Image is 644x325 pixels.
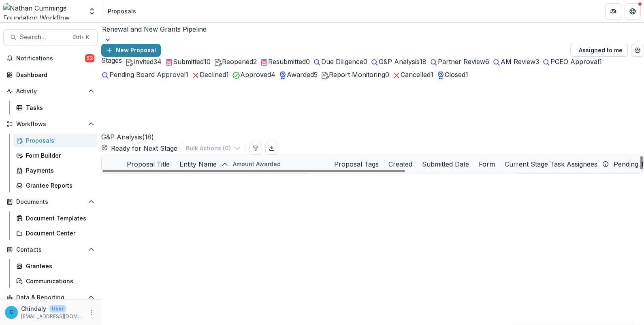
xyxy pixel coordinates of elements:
div: Proposal Tags [329,155,384,173]
button: Due Diligence0 [313,57,367,66]
div: Current Stage Task Assignees [500,159,602,169]
p: [EMAIL_ADDRESS][DOMAIN_NAME] [21,313,83,320]
div: Amount Awarded [228,155,329,173]
div: Proposals [26,136,91,145]
div: Current Stage Task Assignees [500,155,609,173]
span: Stages [101,57,122,64]
div: Dashboard [16,71,91,79]
span: 1 [431,71,433,79]
a: Proposals [13,134,98,147]
div: Created [384,155,417,173]
button: Bulk Actions (0) [181,142,246,155]
button: New Proposal [101,44,161,57]
span: AM Review [501,58,535,66]
button: Ready for Next Stage [101,143,177,153]
span: Cancelled [401,71,431,79]
span: Reopened [222,58,253,66]
span: Pending Board Approval [109,71,186,79]
button: Partner Review6 [430,57,489,66]
span: Awarded [287,71,314,79]
div: Grantees [26,262,91,270]
div: Ctrl + K [71,33,91,42]
span: Approved [240,71,271,79]
div: Payments [26,166,91,175]
button: More [86,308,96,317]
div: Proposal Title [122,159,175,169]
div: Tasks [26,103,91,112]
a: Tasks [13,101,98,114]
h2: G&P Analysis ( 18 ) [101,79,154,142]
span: Contacts [16,246,85,253]
button: Awarded5 [279,70,318,79]
span: 5 [314,71,318,79]
button: Open Activity [3,85,98,98]
button: Partners [605,3,621,19]
div: Submitted Date [417,159,474,169]
span: 4 [271,71,275,79]
div: Document Center [26,229,91,237]
span: 18 [420,58,426,66]
div: Document Templates [26,214,91,222]
button: Submitted10 [165,57,211,66]
span: 1 [186,71,188,79]
span: Notifications [16,55,85,62]
span: Resubmitted [268,58,306,66]
button: AM Review3 [493,57,539,66]
button: Notifications53 [3,52,98,65]
button: Invited34 [125,57,162,66]
span: Search... [20,33,68,41]
button: Open table manager [631,44,644,57]
button: Open Data & Reporting [3,291,98,304]
button: Approved4 [232,70,275,79]
span: 34 [154,58,162,66]
a: Form Builder [13,149,98,162]
span: Workflows [16,121,85,128]
svg: sorted ascending [222,161,228,168]
div: Chindaly [10,310,13,315]
button: Resubmitted0 [260,57,310,66]
span: 0 [385,71,389,79]
div: Entity Name [175,155,228,173]
span: 0 [363,58,367,66]
span: 6 [485,58,489,66]
span: Submitted [173,58,204,66]
img: Nathan Cummings Foundation Workflow Sandbox logo [3,3,83,19]
a: Grantee Reports [13,179,98,192]
button: Reopened2 [214,57,257,66]
div: Proposal Title [122,155,175,173]
button: Open Documents [3,195,98,208]
button: Open Contacts [3,243,98,256]
button: Pending Board Approval1 [101,70,188,79]
a: Document Templates [13,212,98,225]
span: 1 [599,58,602,66]
div: Proposal Tags [329,159,384,169]
div: Form [474,155,500,173]
div: Form [474,159,500,169]
span: Due Diligence [321,58,363,66]
button: Declined1 [192,70,229,79]
button: Open entity switcher [86,3,98,19]
a: Dashboard [3,68,98,81]
button: Edit table settings [249,142,262,155]
a: Communications [13,274,98,288]
button: Cancelled1 [392,70,433,79]
span: 0 [306,58,310,66]
div: Communications [26,277,91,285]
span: G&P Analysis [379,58,420,66]
a: Grantees [13,259,98,273]
div: Grantee Reports [26,181,91,190]
button: Export table data [265,142,278,155]
span: 2 [253,58,257,66]
button: G&P Analysis18 [371,57,426,66]
div: Entity Name [175,159,222,169]
div: Submitted Date [417,155,474,173]
span: 1 [226,71,229,79]
button: Open Workflows [3,118,98,130]
span: 53 [85,54,94,62]
span: Documents [16,199,85,205]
